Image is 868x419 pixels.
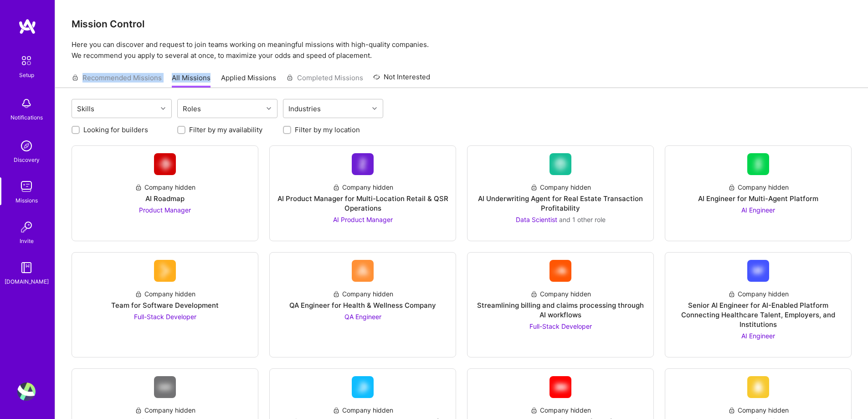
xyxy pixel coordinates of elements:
[728,405,789,415] div: Company hidden
[277,194,448,213] div: AI Product Manager for Multi-Location Retail & QSR Operations
[180,102,203,115] div: Roles
[221,73,276,88] a: Applied Missions
[673,300,844,329] div: Senior AI Engineer for AI-Enabled Platform Connecting Healthcare Talent, Employers, and Institutions
[333,216,393,223] span: AI Product Manager
[673,260,844,350] a: Company LogoCompany hiddenSenior AI Engineer for AI-Enabled Platform Connecting Healthcare Talent...
[83,125,148,134] label: Looking for builders
[475,194,646,213] div: AI Underwriting Agent for Real Estate Transaction Profitability
[72,18,852,30] h3: Mission Control
[747,153,769,175] img: Company Logo
[516,216,557,223] span: Data Scientist
[17,383,36,401] img: User Avatar
[135,182,195,192] div: Company hidden
[111,300,219,310] div: Team for Software Development
[277,260,448,350] a: Company LogoCompany hiddenQA Engineer for Health & Wellness CompanyQA Engineer
[135,405,195,415] div: Company hidden
[728,182,789,192] div: Company hidden
[277,153,448,233] a: Company LogoCompany hiddenAI Product Manager for Multi-Location Retail & QSR OperationsAI Product...
[475,300,646,320] div: Streamlining billing and claims processing through AI workflows
[352,153,374,175] img: Company Logo
[475,260,646,350] a: Company LogoCompany hiddenStreamlining billing and claims processing through AI workflowsFull-Sta...
[373,72,430,88] a: Not Interested
[189,125,262,134] label: Filter by my availability
[5,277,49,286] div: [DOMAIN_NAME]
[728,289,789,299] div: Company hidden
[372,106,377,111] i: icon Chevron
[79,260,251,350] a: Company LogoCompany hiddenTeam for Software DevelopmentFull-Stack Developer
[698,194,818,203] div: AI Engineer for Multi-Agent Platform
[475,153,646,233] a: Company LogoCompany hiddenAI Underwriting Agent for Real Estate Transaction ProfitabilityData Sci...
[17,218,36,236] img: Invite
[673,153,844,233] a: Company LogoCompany hiddenAI Engineer for Multi-Agent PlatformAI Engineer
[135,289,195,299] div: Company hidden
[530,289,591,299] div: Company hidden
[15,383,38,401] a: User Avatar
[20,236,34,246] div: Invite
[286,102,323,115] div: Industries
[747,376,769,398] img: Company Logo
[17,51,36,70] img: setup
[550,376,571,398] img: Company Logo
[550,153,571,175] img: Company Logo
[139,206,191,214] span: Product Manager
[352,260,374,282] img: Company Logo
[747,260,769,282] img: Company Logo
[352,376,374,398] img: Company Logo
[267,106,271,111] i: icon Chevron
[289,300,436,310] div: QA Engineer for Health & Wellness Company
[333,405,393,415] div: Company hidden
[161,106,165,111] i: icon Chevron
[154,260,176,282] img: Company Logo
[154,376,176,398] img: Company Logo
[559,216,606,223] span: and 1 other role
[550,260,571,282] img: Company Logo
[79,153,251,233] a: Company LogoCompany hiddenAI RoadmapProduct Manager
[134,313,196,321] span: Full-Stack Developer
[145,194,185,203] div: AI Roadmap
[530,182,591,192] div: Company hidden
[741,332,775,340] span: AI Engineer
[19,70,34,80] div: Setup
[15,196,38,205] div: Missions
[17,259,36,277] img: guide book
[344,313,381,321] span: QA Engineer
[14,155,40,165] div: Discovery
[172,73,211,88] a: All Missions
[741,206,775,214] span: AI Engineer
[154,153,176,175] img: Company Logo
[295,125,360,134] label: Filter by my location
[10,113,43,122] div: Notifications
[530,405,591,415] div: Company hidden
[333,182,393,192] div: Company hidden
[75,102,97,115] div: Skills
[18,18,36,35] img: logo
[72,39,852,61] p: Here you can discover and request to join teams working on meaningful missions with high-quality ...
[17,94,36,113] img: bell
[17,137,36,155] img: discovery
[333,289,393,299] div: Company hidden
[17,177,36,196] img: teamwork
[529,322,592,330] span: Full-Stack Developer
